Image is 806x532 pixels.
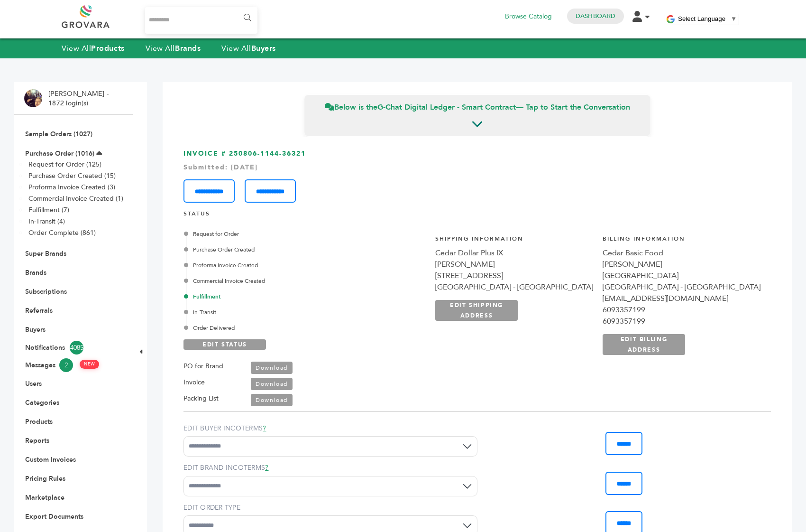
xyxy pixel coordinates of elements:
[25,398,59,407] a: Categories
[175,43,201,54] strong: Brands
[731,15,737,22] span: ▼
[265,463,268,472] a: ?
[25,436,49,445] a: Reports
[603,270,760,281] div: [GEOGRAPHIC_DATA]
[377,102,516,112] strong: G-Chat Digital Ledger - Smart Contract
[186,324,389,332] div: Order Delivered
[251,378,293,390] a: Download
[251,43,276,54] strong: Buyers
[28,194,123,203] a: Commercial Invoice Created (1)
[183,339,266,350] a: EDIT STATUS
[25,268,46,277] a: Brands
[25,306,53,315] a: Referrals
[435,270,593,281] div: [STREET_ADDRESS]
[80,360,99,369] span: NEW
[25,455,76,464] a: Custom Invoices
[603,334,685,355] a: EDIT BILLING ADDRESS
[183,424,477,433] label: EDIT BUYER INCOTERMS
[70,341,83,355] span: 4085
[146,43,201,54] a: View AllBrands
[145,7,257,34] input: Search...
[325,102,630,112] span: Below is the — Tap to Start the Conversation
[28,205,69,215] a: Fulfillment (7)
[603,316,760,327] div: 6093357199
[603,235,760,248] h4: Billing Information
[25,474,65,483] a: Pricing Rules
[25,149,94,158] a: Purchase Order (1016)
[28,160,101,169] a: Request for Order (125)
[25,493,64,502] a: Marketplace
[251,394,293,406] a: Download
[91,43,124,54] strong: Products
[435,259,593,270] div: [PERSON_NAME]
[28,228,96,237] a: Order Complete (861)
[28,183,115,192] a: Proforma Invoice Created (3)
[186,308,389,317] div: In-Transit
[183,163,771,172] div: Submitted: [DATE]
[25,358,122,372] a: Messages2 NEW
[678,15,725,22] span: Select Language
[25,130,92,139] a: Sample Orders (1027)
[25,379,42,388] a: Users
[603,293,760,304] div: [EMAIL_ADDRESS][DOMAIN_NAME]
[435,247,593,259] div: Cedar Dollar Plus IX
[435,300,518,321] a: EDIT SHIPPING ADDRESS
[183,149,771,203] h3: INVOICE # 250806-1144-36321
[183,377,205,388] label: Invoice
[183,503,477,513] label: EDIT ORDER TYPE
[59,358,73,372] span: 2
[25,417,53,426] a: Products
[505,11,552,22] a: Browse Catalog
[221,43,276,54] a: View AllBuyers
[183,393,219,404] label: Packing List
[186,277,389,285] div: Commercial Invoice Created
[183,361,223,372] label: PO for Brand
[603,304,760,316] div: 6093357199
[25,249,66,258] a: Super Brands
[28,217,65,226] a: In-Transit (4)
[263,424,266,433] a: ?
[186,261,389,270] div: Proforma Invoice Created
[186,230,389,238] div: Request for Order
[28,171,116,180] a: Purchase Order Created (15)
[435,235,593,248] h4: Shipping Information
[25,341,122,355] a: Notifications4085
[25,512,83,521] a: Export Documents
[25,325,46,334] a: Buyers
[186,245,389,254] div: Purchase Order Created
[251,362,293,374] a: Download
[186,292,389,301] div: Fulfillment
[728,15,728,22] span: ​
[678,15,737,22] a: Select Language​
[48,89,111,108] li: [PERSON_NAME] - 1872 login(s)
[62,43,125,54] a: View AllProducts
[435,281,593,293] div: [GEOGRAPHIC_DATA] - [GEOGRAPHIC_DATA]
[25,287,67,296] a: Subscriptions
[603,247,760,259] div: Cedar Basic Food
[183,463,477,473] label: EDIT BRAND INCOTERMS
[576,12,615,20] a: Dashboard
[603,259,760,270] div: [PERSON_NAME]
[603,281,760,293] div: [GEOGRAPHIC_DATA] - [GEOGRAPHIC_DATA]
[183,210,771,223] h4: STATUS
